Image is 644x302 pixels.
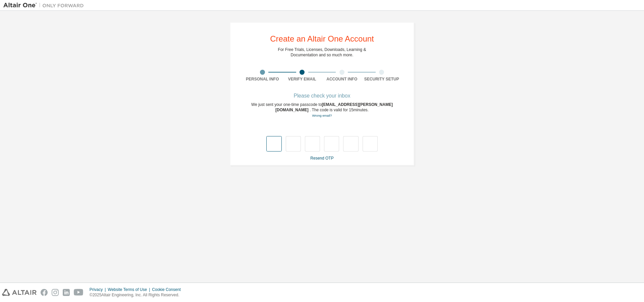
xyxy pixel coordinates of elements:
[3,2,87,9] img: Altair One
[312,114,332,117] a: Go back to the registration form
[152,287,184,292] div: Cookie Consent
[322,76,362,82] div: Account Info
[282,76,322,82] div: Verify Email
[243,102,401,118] div: We just sent your one-time passcode to . The code is valid for 15 minutes.
[278,47,366,58] div: For Free Trials, Licenses, Downloads, Learning & Documentation and so much more.
[41,289,48,296] img: facebook.svg
[270,35,374,43] div: Create an Altair One Account
[52,289,59,296] img: instagram.svg
[90,292,185,298] p: © 2025 Altair Engineering, Inc. All Rights Reserved.
[243,94,401,98] div: Please check your inbox
[74,289,84,296] img: youtube.svg
[275,102,393,112] span: [EMAIL_ADDRESS][PERSON_NAME][DOMAIN_NAME]
[63,289,70,296] img: linkedin.svg
[90,287,108,292] div: Privacy
[108,287,152,292] div: Website Terms of Use
[362,76,402,82] div: Security Setup
[310,156,333,161] a: Resend OTP
[2,289,37,296] img: altair_logo.svg
[243,76,282,82] div: Personal Info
